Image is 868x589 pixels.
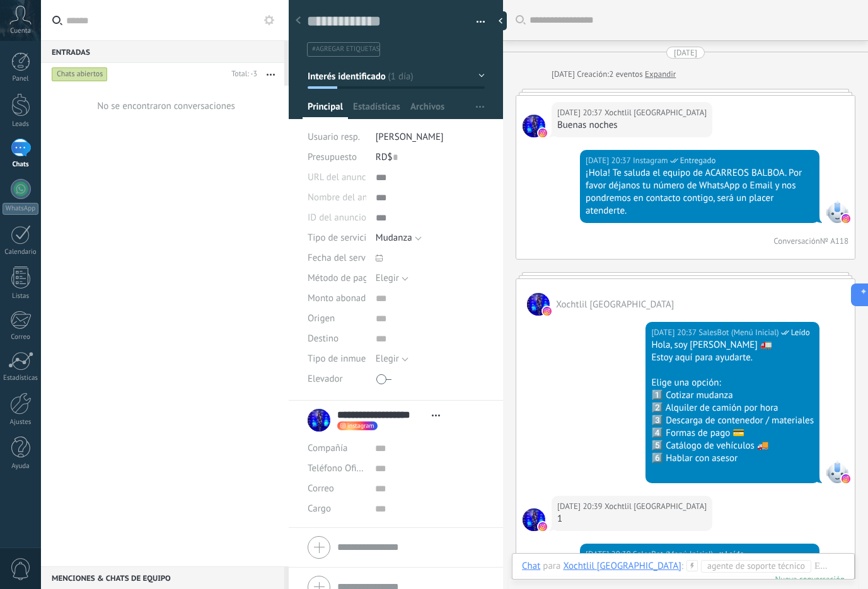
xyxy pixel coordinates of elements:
div: 1️⃣ Cotizar mudanza [651,389,814,402]
button: Correo [308,479,334,499]
div: ¡Hola! Te saluda el equipo de ACARREOS BALBOA. Por favor déjanos tu número de WhatsApp o Email y ... [586,167,814,217]
div: Ayuda [3,462,39,471]
span: : [681,560,683,573]
span: Tipo de servicio [308,233,371,243]
span: Estadísticas [353,101,400,119]
span: SalesBot (Menú Inicial) [633,548,713,561]
span: SalesBot [826,460,848,483]
div: [DATE] 20:37 [586,154,633,167]
span: Leído [725,548,744,561]
span: SalesBot (Menú Inicial) [698,326,778,339]
div: Calendario [3,248,39,256]
div: Destino [308,329,366,349]
div: Leads [3,120,39,129]
div: [DATE] 20:39 [586,548,633,561]
button: Teléfono Oficina [308,459,366,479]
div: Ocultar [494,11,507,30]
div: [DATE] [552,68,577,81]
div: Buenas noches [557,119,707,132]
div: Hola, soy [PERSON_NAME] 🚛 [651,339,814,352]
div: Método de pago [308,268,366,289]
span: Nombre del anuncio de TikTok [308,193,430,202]
div: [DATE] [674,47,697,59]
span: Cargo [308,504,331,513]
img: instagram.svg [538,522,547,531]
span: Xochtlil Montenegro [523,115,545,137]
span: Destino [308,334,339,343]
div: 5️⃣ Catálogo de vehículos 🚚 [651,440,814,452]
div: URL del anuncio de TikTok [308,168,366,188]
div: Cargo [308,499,366,519]
span: Archivos [410,101,444,119]
div: RD$ [376,147,485,168]
div: Total: -3 [226,68,257,81]
div: Monto abonado [308,289,366,309]
div: 1 [557,513,707,525]
span: Xochtlil Montenegro [605,500,707,513]
span: Xochtlil Montenegro [556,299,674,311]
span: Entregado [680,154,716,167]
button: Elegir [376,268,408,289]
span: Elevador [308,374,343,384]
span: Elegir [376,272,399,284]
div: Entradas [41,40,284,63]
img: instagram.svg [842,474,850,483]
span: Xochtlil Montenegro [523,508,545,531]
div: Elevador [308,369,366,389]
div: Ajustes [3,418,39,426]
div: WhatsApp [3,203,38,215]
div: Origen [308,309,366,329]
div: Estoy aquí para ayudarte. [651,352,814,364]
span: [PERSON_NAME] [376,131,444,143]
div: № A118 [820,236,848,246]
span: Xochtlil Montenegro [605,106,707,119]
div: Compañía [308,438,366,459]
div: Elige una opción: [651,377,814,389]
div: Listas [3,292,39,300]
img: instagram.svg [842,214,850,223]
button: Mudanza [376,228,422,248]
div: Panel [3,75,39,83]
div: Correo [3,333,39,341]
span: Mudanza [376,232,412,244]
span: URL del anuncio de TikTok [308,173,414,182]
span: Tipo de inmueble [308,354,378,363]
span: Principal [308,101,343,119]
span: Xochtlil Montenegro [527,293,550,316]
span: Instagram [826,200,848,223]
div: [DATE] 20:37 [557,106,605,119]
a: Expandir [645,68,676,81]
div: Chats abiertos [52,67,108,82]
span: #agregar etiquetas [312,45,379,54]
div: 2️⃣ Alquiler de camión por hora [651,402,814,415]
div: Fecha del servicio [308,248,366,268]
div: Xochtlil Montenegro [563,560,681,571]
div: Creación: [552,68,676,81]
span: Monto abonado [308,294,371,303]
div: ID del anuncio de TikTok [308,208,366,228]
div: Chats [3,161,39,169]
span: ID del anuncio de TikTok [308,213,407,222]
span: 2 eventos [609,68,642,81]
div: No se encontraron conversaciones [97,100,235,112]
span: Cuenta [10,27,31,35]
span: instagram [347,423,374,429]
div: [DATE] 20:39 [557,500,605,513]
span: Correo [308,483,334,495]
img: instagram.svg [543,307,552,316]
div: Menciones & Chats de equipo [41,566,284,589]
div: Presupuesto [308,147,366,168]
div: Estadísticas [3,374,39,382]
img: instagram.svg [538,129,547,137]
div: Nombre del anuncio de TikTok [308,188,366,208]
div: 4️⃣ Formas de pago 💳 [651,427,814,440]
span: Usuario resp. [308,131,360,143]
div: Tipo de servicio [308,228,366,248]
span: para [543,560,560,573]
div: [DATE] 20:37 [651,326,698,339]
span: Origen [308,314,335,323]
span: Leído [791,326,810,339]
span: Método de pago [308,273,373,283]
span: Agente de soporte técnico [701,560,811,573]
span: Presupuesto [308,151,357,163]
